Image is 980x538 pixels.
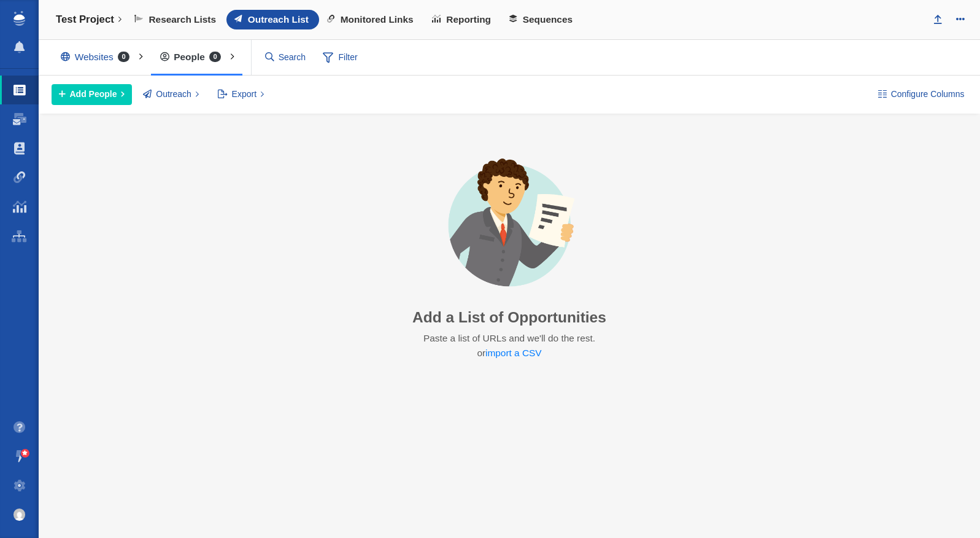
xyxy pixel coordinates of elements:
[118,52,130,62] span: 0
[226,10,319,29] a: Outreach List
[70,88,117,101] span: Add People
[341,14,414,25] span: Monitored Links
[136,84,206,105] button: Outreach
[156,88,191,101] span: Outreach
[891,88,965,101] span: Configure Columns
[52,43,144,71] div: Websites
[485,348,542,358] a: import a CSV
[422,148,597,299] img: avatar-import-list.png
[210,84,271,105] button: Export
[423,10,501,29] a: Reporting
[871,84,971,105] button: Configure Columns
[126,10,226,29] a: Research Lists
[260,47,312,68] input: Search
[523,14,573,25] span: Sequences
[248,14,309,25] span: Outreach List
[446,14,491,25] span: Reporting
[232,88,257,101] span: Export
[56,14,114,26] h4: Test Project
[52,84,132,105] button: Add People
[316,46,365,69] span: Filter
[149,14,217,25] span: Research Lists
[14,11,25,26] img: buzzstream_logo_iconsimple.png
[412,308,606,326] h3: Add a List of Opportunities
[14,509,26,521] img: 11a9b8c779f57ca999ffce8f8ad022bf
[422,331,596,361] p: Paste a list of URLs and we'll do the rest. or
[501,10,583,29] a: Sequences
[319,10,424,29] a: Monitored Links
